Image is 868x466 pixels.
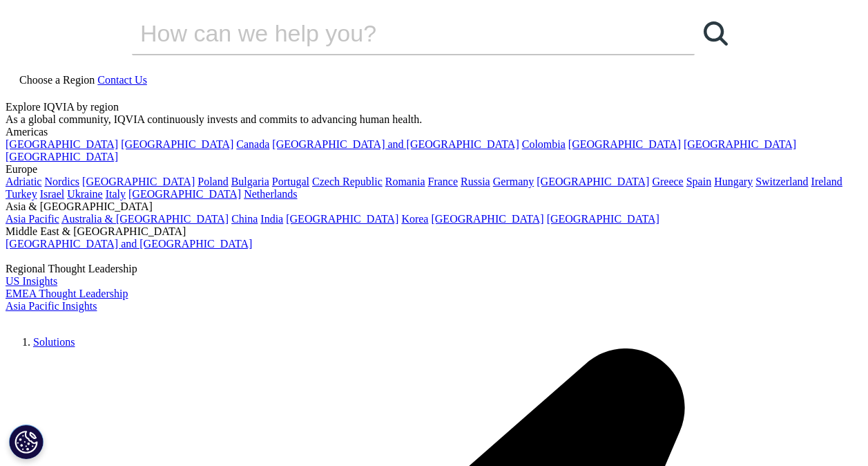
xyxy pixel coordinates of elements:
a: Russia [461,176,490,187]
a: Asia Pacific Insights [6,300,97,312]
button: Cookies Settings [9,425,44,459]
a: Romania [385,176,425,187]
a: Bulgaria [231,176,269,187]
a: [GEOGRAPHIC_DATA] [431,213,543,225]
a: [GEOGRAPHIC_DATA] [82,176,195,187]
a: [GEOGRAPHIC_DATA] [6,151,118,162]
a: France [428,176,459,187]
a: Australia & [GEOGRAPHIC_DATA] [61,213,229,225]
div: Middle East & [GEOGRAPHIC_DATA] [6,225,862,238]
a: Korea [401,213,428,225]
a: Czech Republic [312,176,383,187]
a: Spain [686,176,711,187]
a: Colombia [522,138,566,150]
div: Europe [6,163,862,176]
a: Switzerland [755,176,808,187]
a: Italy [106,188,126,200]
div: Explore IQVIA by region [6,101,862,113]
a: Portugal [272,176,309,187]
a: Ukraine [67,188,103,200]
a: [GEOGRAPHIC_DATA] [537,176,649,187]
div: Asia & [GEOGRAPHIC_DATA] [6,201,862,213]
a: [GEOGRAPHIC_DATA] [6,138,118,150]
div: Regional Thought Leadership [6,263,862,275]
a: Germany [493,176,534,187]
div: As a global community, IQVIA continuously invests and commits to advancing human health. [6,113,862,126]
a: [GEOGRAPHIC_DATA] [121,138,233,150]
svg: Search [704,21,728,46]
div: Americas [6,126,862,138]
a: Search [695,12,736,54]
a: Greece [652,176,683,187]
a: Canada [236,138,269,150]
input: Search [132,12,655,54]
a: [GEOGRAPHIC_DATA] [684,138,796,150]
a: Contact Us [97,74,147,86]
a: Netherlands [244,188,297,200]
a: Asia Pacific [6,213,59,225]
a: India [260,213,283,225]
a: [GEOGRAPHIC_DATA] [568,138,681,150]
a: Adriatic [6,176,41,187]
a: US Insights [6,275,57,287]
a: Israel [40,188,65,200]
a: Ireland [811,176,842,187]
a: [GEOGRAPHIC_DATA] [547,213,659,225]
a: [GEOGRAPHIC_DATA] [286,213,398,225]
a: Hungary [714,176,753,187]
span: Choose a Region [19,74,95,86]
a: [GEOGRAPHIC_DATA] and [GEOGRAPHIC_DATA] [272,138,519,150]
a: [GEOGRAPHIC_DATA] [128,188,241,200]
a: [GEOGRAPHIC_DATA] and [GEOGRAPHIC_DATA] [6,238,252,250]
a: Solutions [33,336,75,348]
a: Poland [197,176,228,187]
a: EMEA Thought Leadership [6,288,128,299]
a: China [231,213,258,225]
a: Nordics [44,176,79,187]
a: Turkey [6,188,37,200]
